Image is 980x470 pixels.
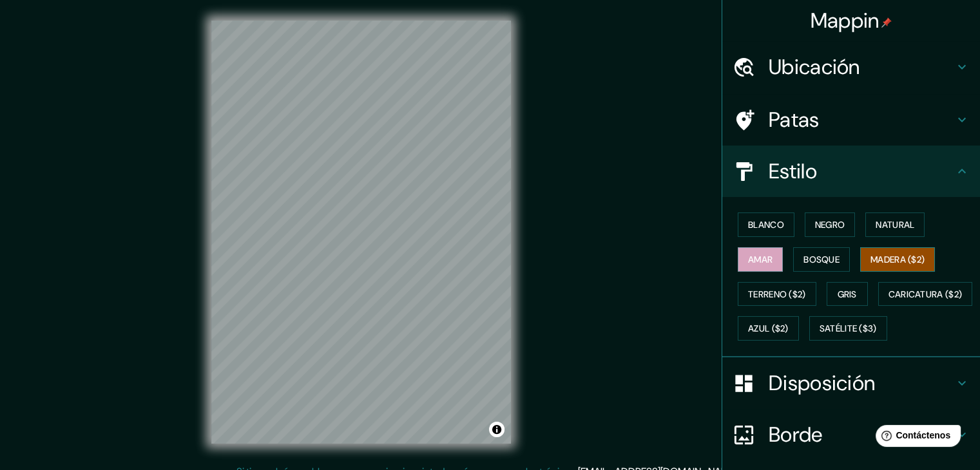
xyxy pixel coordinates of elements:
[815,219,845,230] font: Negro
[722,94,980,146] div: Patas
[860,247,935,272] button: Madera ($2)
[865,420,966,456] iframe: Lanzador de widgets de ayuda
[722,409,980,460] div: Borde
[889,288,963,300] font: Caricatura ($2)
[738,212,794,237] button: Blanco
[722,357,980,409] div: Disposición
[211,21,511,444] canvas: Mapa
[769,370,875,397] font: Disposición
[827,282,868,306] button: Gris
[722,146,980,197] div: Estilo
[876,219,914,230] font: Natural
[748,254,773,265] font: Amar
[769,158,817,185] font: Estilo
[881,17,892,28] img: pin-icon.png
[865,212,925,237] button: Natural
[738,247,783,272] button: Amar
[805,212,856,237] button: Negro
[769,106,820,133] font: Patas
[809,316,887,341] button: Satélite ($3)
[838,288,857,300] font: Gris
[748,323,789,335] font: Azul ($2)
[748,219,784,230] font: Blanco
[738,282,816,306] button: Terreno ($2)
[811,7,879,34] font: Mappin
[870,254,925,265] font: Madera ($2)
[722,41,980,93] div: Ubicación
[803,254,840,265] font: Bosque
[769,421,823,448] font: Borde
[793,247,850,272] button: Bosque
[489,422,504,437] button: Activar o desactivar atribución
[748,288,806,300] font: Terreno ($2)
[878,282,973,306] button: Caricatura ($2)
[820,323,877,335] font: Satélite ($3)
[769,53,860,80] font: Ubicación
[738,316,799,341] button: Azul ($2)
